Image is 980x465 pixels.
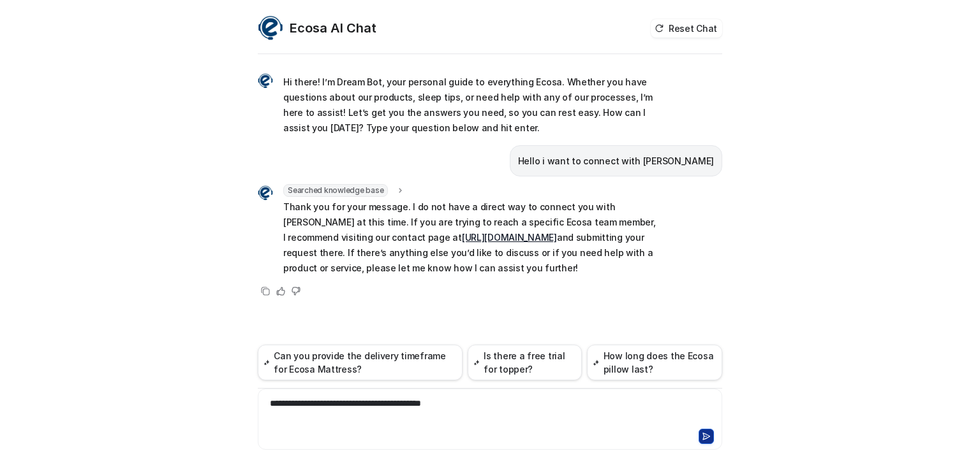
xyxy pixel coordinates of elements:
h2: Ecosa AI Chat [290,19,376,37]
img: Widget [258,185,273,201]
button: Can you provide the delivery timeframe for Ecosa Mattress? [258,345,463,380]
button: Reset Chat [651,19,722,38]
span: Searched knowledge base [283,184,388,197]
button: Is there a free trial for topper? [468,345,582,380]
img: Widget [258,73,273,89]
img: Widget [258,15,283,41]
p: Hi there! I’m Dream Bot, your personal guide to everything Ecosa. Whether you have questions abou... [283,75,657,136]
p: Thank you for your message. I do not have a direct way to connect you with [PERSON_NAME] at this ... [283,199,657,276]
button: How long does the Ecosa pillow last? [587,345,722,380]
a: [URL][DOMAIN_NAME] [462,232,557,243]
p: Hello i want to connect with [PERSON_NAME] [518,154,714,169]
